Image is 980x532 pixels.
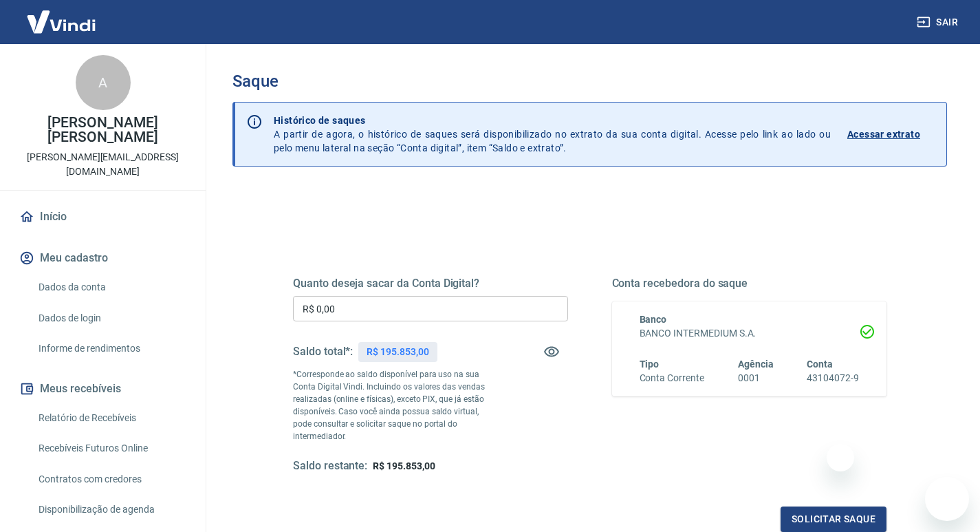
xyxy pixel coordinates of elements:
a: Recebíveis Futuros Online [33,434,189,462]
button: Meus recebíveis [17,374,189,404]
span: Banco [640,314,667,325]
span: Tipo [640,359,660,370]
a: Dados da conta [33,273,189,301]
button: Meu cadastro [17,243,189,273]
h3: Saque [232,72,947,91]
span: R$ 195.853,00 [373,460,435,471]
iframe: Fechar mensagem [827,444,854,471]
a: Início [17,202,189,232]
a: Informe de rendimentos [33,334,189,363]
p: [PERSON_NAME][EMAIL_ADDRESS][DOMAIN_NAME] [11,150,195,179]
h6: BANCO INTERMEDIUM S.A. [640,326,860,341]
span: Conta [807,359,833,370]
button: Sair [914,10,963,35]
p: R$ 195.853,00 [367,345,428,359]
h6: 0001 [738,371,774,385]
p: A partir de agora, o histórico de saques será disponibilizado no extrato da sua conta digital. Ac... [274,114,831,155]
img: Vindi [17,1,106,43]
p: Histórico de saques [274,114,831,127]
span: Agência [738,359,774,370]
p: *Corresponde ao saldo disponível para uso na sua Conta Digital Vindi. Incluindo os valores das ve... [293,368,499,443]
h5: Saldo restante: [293,459,367,474]
div: A [76,55,131,110]
h6: Conta Corrente [640,371,704,385]
a: Dados de login [33,304,189,332]
a: Acessar extrato [847,114,935,155]
button: Solicitar saque [781,507,886,532]
p: Acessar extrato [847,127,920,141]
h5: Quanto deseja sacar da Conta Digital? [293,277,568,290]
a: Disponibilização de agenda [33,496,189,524]
p: [PERSON_NAME] [PERSON_NAME] [11,116,195,145]
iframe: Botão para abrir a janela de mensagens [925,477,969,521]
h5: Saldo total*: [293,345,353,359]
h6: 43104072-9 [807,371,859,385]
a: Contratos com credores [33,465,189,493]
a: Relatório de Recebíveis [33,404,189,432]
h5: Conta recebedora do saque [612,277,887,290]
